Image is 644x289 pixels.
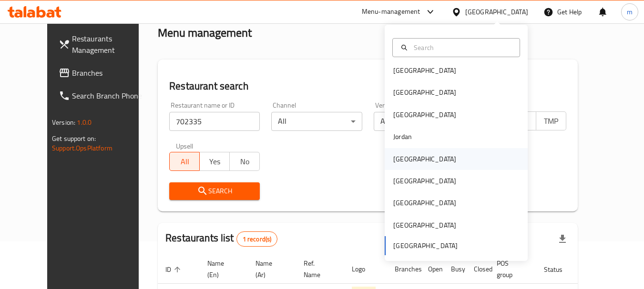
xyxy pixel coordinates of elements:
[177,185,252,197] span: Search
[169,79,566,93] h2: Restaurant search
[52,142,112,154] a: Support.OpsPlatform
[393,131,412,142] div: Jordan
[234,155,256,169] span: No
[176,142,194,149] label: Upsell
[169,152,200,171] button: All
[393,87,456,98] div: [GEOGRAPHIC_DATA]
[497,258,525,280] span: POS group
[393,198,456,208] div: [GEOGRAPHIC_DATA]
[51,61,155,84] a: Branches
[536,111,566,130] button: TMP
[393,110,456,120] div: [GEOGRAPHIC_DATA]
[72,67,147,79] span: Branches
[465,7,528,17] div: [GEOGRAPHIC_DATA]
[393,154,456,164] div: [GEOGRAPHIC_DATA]
[256,258,285,280] span: Name (Ar)
[207,258,236,280] span: Name (En)
[237,235,277,244] span: 1 record(s)
[52,116,75,129] span: Version:
[393,65,456,76] div: [GEOGRAPHIC_DATA]
[551,228,574,250] div: Export file
[627,7,633,17] span: m
[169,182,260,200] button: Search
[393,176,456,186] div: [GEOGRAPHIC_DATA]
[540,114,562,128] span: TMP
[236,231,278,247] div: Total records count
[443,255,466,284] th: Busy
[72,90,147,101] span: Search Branch Phone
[77,116,92,129] span: 1.0.0
[420,255,443,284] th: Open
[466,255,489,284] th: Closed
[199,152,230,171] button: Yes
[362,6,420,18] div: Menu-management
[165,264,184,275] span: ID
[174,155,196,169] span: All
[544,264,575,275] span: Status
[410,42,514,53] input: Search
[393,220,456,230] div: [GEOGRAPHIC_DATA]
[204,155,226,169] span: Yes
[169,112,260,131] input: Search for restaurant name or ID..
[229,152,260,171] button: No
[72,33,147,56] span: Restaurants Management
[165,231,277,247] h2: Restaurants list
[387,255,420,284] th: Branches
[374,112,464,131] div: All
[304,258,333,280] span: Ref. Name
[271,112,362,131] div: All
[51,84,155,107] a: Search Branch Phone
[344,255,387,284] th: Logo
[158,25,252,40] h2: Menu management
[52,132,96,145] span: Get support on:
[51,27,155,61] a: Restaurants Management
